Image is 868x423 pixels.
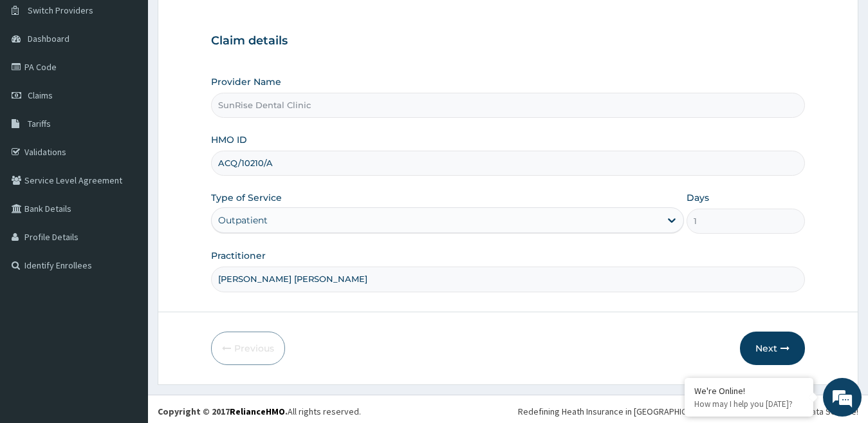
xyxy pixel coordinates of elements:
[158,406,288,417] strong: Copyright © 2017 .
[211,75,281,88] label: Provider Name
[28,33,69,44] span: Dashboard
[28,89,53,101] span: Claims
[211,249,266,262] label: Practitioner
[75,128,178,258] span: We're online!
[211,191,282,204] label: Type of Service
[694,399,804,409] p: How may I help you today?
[218,214,268,227] div: Outpatient
[740,332,805,365] button: Next
[24,64,52,97] img: d_794563401_company_1708531726252_794563401
[67,72,216,89] div: Chat with us now
[28,118,51,129] span: Tariffs
[28,5,93,16] span: Switch Providers
[687,191,709,204] label: Days
[211,34,806,48] h3: Claim details
[211,267,806,292] input: Enter Name
[518,405,858,418] div: Redefining Heath Insurance in [GEOGRAPHIC_DATA] using Telemedicine and Data Science!
[211,6,242,37] div: Minimize live chat window
[211,332,285,365] button: Previous
[230,406,285,417] a: RelianceHMO
[694,385,804,397] div: We're Online!
[6,284,245,329] textarea: Type your message and hit 'Enter'
[211,133,247,146] label: HMO ID
[211,151,806,176] input: Enter HMO ID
